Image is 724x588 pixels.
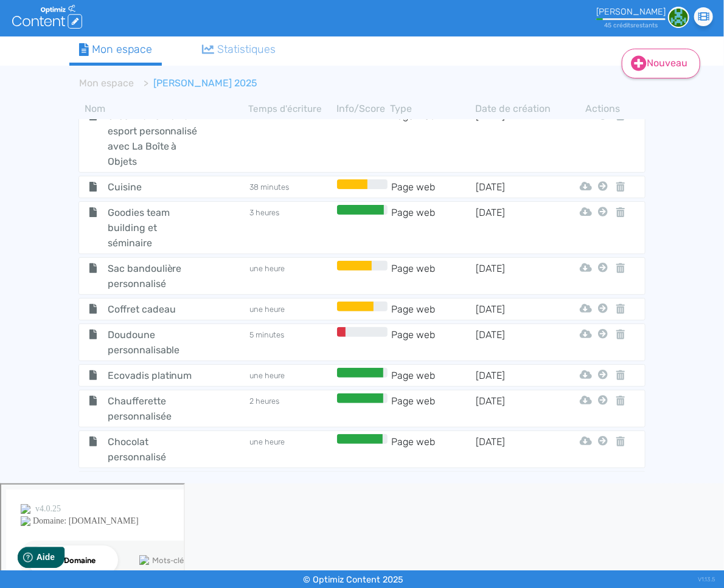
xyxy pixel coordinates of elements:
img: website_grey.svg [19,32,29,41]
span: Créez votre maillot esport personnalisé avec La Boîte à Objets [99,108,211,169]
span: s [630,21,633,29]
img: 1e30b6080cd60945577255910d948632 [668,7,689,28]
td: Page web [391,179,476,195]
small: 45 crédit restant [604,21,658,29]
td: une heure [249,368,334,383]
td: une heure [249,302,334,317]
nav: breadcrumb [69,69,566,98]
td: [DATE] [475,393,560,424]
td: [DATE] [475,108,560,169]
span: Aide [62,10,80,19]
td: Page web [391,302,476,317]
th: Actions [597,102,610,116]
span: Doudoune personnalisable [99,327,211,358]
div: [PERSON_NAME] [596,7,666,17]
td: Page web [391,393,476,424]
span: Ecovadis platinum [99,368,211,383]
img: logo_orange.svg [19,19,29,29]
td: [DATE] [475,205,560,251]
span: Chocolat personnalisé [99,434,211,465]
li: [PERSON_NAME] 2025 [134,76,257,91]
a: Statistiques [192,36,286,63]
td: [DATE] [475,179,560,195]
td: [DATE] [475,368,560,383]
span: Coffret cadeau [99,302,211,317]
td: [DATE] [475,302,560,317]
td: [DATE] [475,261,560,291]
small: © Optimiz Content 2025 [304,575,404,585]
div: Domaine: [DOMAIN_NAME] [32,32,137,41]
div: Statistiques [202,41,276,58]
td: une heure [249,108,334,169]
div: Mon espace [79,41,152,58]
td: Page web [391,108,476,169]
td: [DATE] [475,327,560,358]
td: une heure [249,434,334,465]
div: V1.13.5 [698,570,715,588]
div: v 4.0.25 [34,19,60,29]
a: Mon espace [79,77,134,89]
div: Mots-clés [151,72,186,80]
img: tab_domain_overview_orange.svg [49,71,59,80]
td: une heure [249,261,334,291]
img: tab_keywords_by_traffic_grey.svg [138,71,148,80]
td: Page web [391,261,476,291]
td: 5 minutes [249,327,334,358]
td: 38 minutes [249,179,334,195]
span: Chaufferette personnalisée [99,393,211,424]
a: Mon espace [69,36,162,66]
td: Page web [391,434,476,465]
td: Page web [391,205,476,251]
a: Nouveau [622,49,700,78]
th: Nom [78,102,249,116]
span: s [655,21,658,29]
th: Temps d'écriture [249,102,334,116]
th: Info/Score [333,102,390,116]
td: 3 heures [249,205,334,251]
td: [DATE] [475,434,560,465]
th: Type [391,102,476,116]
td: Page web [391,327,476,358]
span: Goodies team building et séminaire [99,205,211,251]
span: Sac bandoulière personnalisé [99,261,211,291]
div: Domaine [63,72,94,80]
td: 2 heures [249,393,334,424]
th: Date de création [475,102,560,116]
td: Page web [391,368,476,383]
span: Cuisine [99,179,211,195]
